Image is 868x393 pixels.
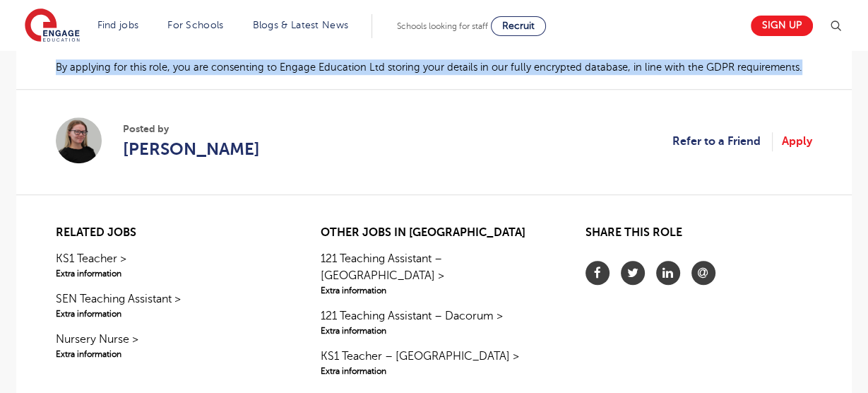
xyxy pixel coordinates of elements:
[751,16,813,36] a: Sign up
[25,8,80,44] img: Engage Education
[321,324,547,337] span: Extra information
[56,331,283,360] a: Nursery Nurse >Extra information
[123,122,260,136] span: Posted by
[253,20,349,30] a: Blogs & Latest News
[123,136,260,162] a: [PERSON_NAME]
[585,226,812,247] h2: Share this role
[491,16,546,36] a: Recruit
[56,250,283,280] a: KS1 Teacher >Extra information
[56,61,802,73] span: By applying for this role, you are consenting to Engage Education Ltd storing your details in our...
[56,348,283,360] span: Extra information
[97,20,139,30] a: Find jobs
[397,21,488,31] span: Schools looking for staff
[672,132,773,151] a: Refer to a Friend
[56,226,283,240] h2: Related jobs
[502,20,535,31] span: Recruit
[321,307,547,337] a: 121 Teaching Assistant – Dacorum >Extra information
[321,226,547,240] h2: Other jobs in [GEOGRAPHIC_DATA]
[167,20,223,30] a: For Schools
[782,132,812,151] a: Apply
[56,291,283,320] a: SEN Teaching Assistant >Extra information
[56,307,283,320] span: Extra information
[56,267,283,280] span: Extra information
[321,365,547,377] span: Extra information
[321,284,547,297] span: Extra information
[321,348,547,377] a: KS1 Teacher – [GEOGRAPHIC_DATA] >Extra information
[321,250,547,297] a: 121 Teaching Assistant – [GEOGRAPHIC_DATA] >Extra information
